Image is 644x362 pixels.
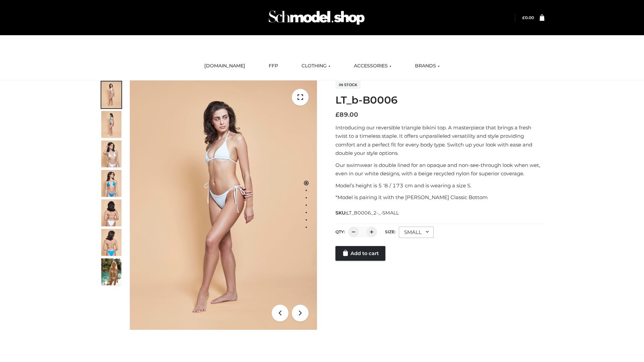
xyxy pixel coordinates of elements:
p: *Model is pairing it with the [PERSON_NAME] Classic Bottom [335,193,544,202]
bdi: 0.00 [522,15,534,20]
span: £ [522,15,525,20]
img: Arieltop_CloudNine_AzureSky2.jpg [101,258,121,285]
a: Add to cart [335,246,385,261]
span: £ [335,111,339,118]
img: ArielClassicBikiniTop_CloudNine_AzureSky_OW114ECO_1-scaled.jpg [101,81,121,108]
img: ArielClassicBikiniTop_CloudNine_AzureSky_OW114ECO_4-scaled.jpg [101,170,121,197]
img: ArielClassicBikiniTop_CloudNine_AzureSky_OW114ECO_3-scaled.jpg [101,140,121,167]
a: BRANDS [410,59,445,73]
p: Our swimwear is double lined for an opaque and non-see-through look when wet, even in our white d... [335,161,544,178]
img: ArielClassicBikiniTop_CloudNine_AzureSky_OW114ECO_1 [130,80,317,330]
p: Model’s height is 5 ‘8 / 173 cm and is wearing a size S. [335,181,544,190]
span: SKU: [335,209,399,217]
p: Introducing our reversible triangle bikini top. A masterpiece that brings a fresh twist to a time... [335,123,544,158]
label: QTY: [335,229,345,234]
a: CLOTHING [297,59,335,73]
label: Size: [385,229,395,234]
a: FFP [264,59,283,73]
h1: LT_b-B0006 [335,94,544,106]
a: [DOMAIN_NAME] [199,59,250,73]
a: ACCESSORIES [349,59,396,73]
a: £0.00 [522,15,534,20]
span: LT_B0006_2-_-SMALL [346,210,399,216]
span: In stock [335,81,361,89]
img: Schmodel Admin 964 [266,4,367,31]
bdi: 89.00 [335,111,358,118]
img: ArielClassicBikiniTop_CloudNine_AzureSky_OW114ECO_8-scaled.jpg [101,229,121,256]
img: ArielClassicBikiniTop_CloudNine_AzureSky_OW114ECO_7-scaled.jpg [101,199,121,226]
img: ArielClassicBikiniTop_CloudNine_AzureSky_OW114ECO_2-scaled.jpg [101,111,121,138]
div: SMALL [399,227,434,238]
